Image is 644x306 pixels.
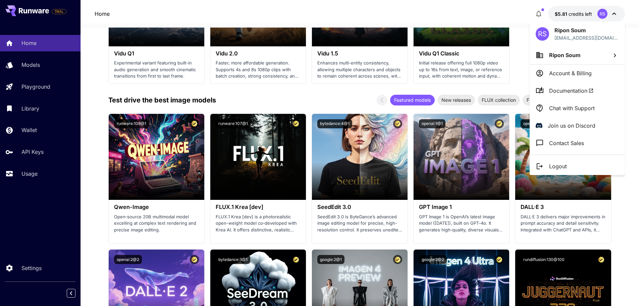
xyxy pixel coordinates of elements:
[554,34,619,41] p: [EMAIL_ADDRESS][DOMAIN_NAME]
[548,122,595,130] p: Join us on Discord
[549,139,584,147] p: Contact Sales
[554,26,619,34] p: Ripon Soum
[554,34,619,41] div: riponsoum1@gmail.com
[549,52,581,58] span: Ripon Soum
[530,46,625,64] button: Ripon Soum
[549,69,592,77] p: Account & Billing
[549,104,595,112] p: Chat with Support
[536,27,549,41] div: RS
[549,87,594,95] span: Documentation
[549,162,567,170] p: Logout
